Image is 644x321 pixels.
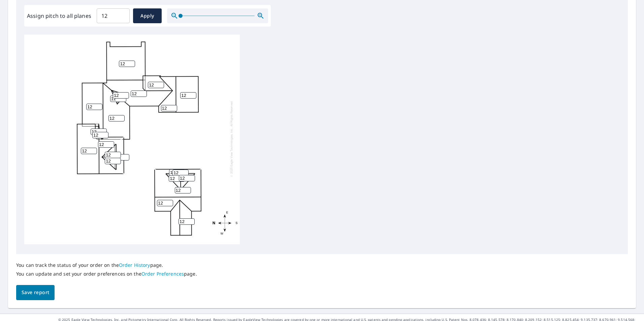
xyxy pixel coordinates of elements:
[16,271,197,277] p: You can update and set your order preferences on the page.
[27,12,91,20] label: Assign pitch to all planes
[138,12,156,20] span: Apply
[16,285,55,300] button: Save report
[16,262,197,268] p: You can track the status of your order on the page.
[97,6,130,25] input: 00.0
[119,262,150,268] a: Order History
[22,288,49,297] span: Save report
[141,271,184,277] a: Order Preferences
[133,8,162,23] button: Apply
